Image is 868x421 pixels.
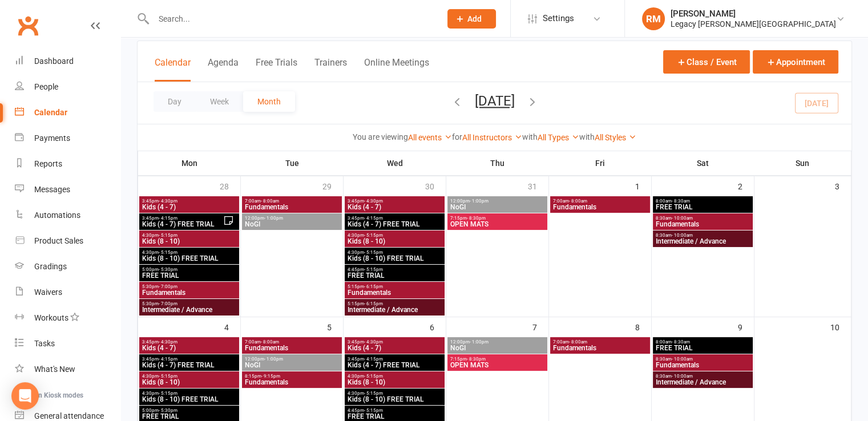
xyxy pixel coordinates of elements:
button: Week [196,91,243,112]
span: Fundamentals [552,345,648,351]
span: - 8:00am [569,199,587,204]
span: 7:00am [244,339,340,345]
span: - 5:15pm [364,250,383,255]
div: 31 [528,176,548,195]
div: People [34,82,58,91]
span: FREE TRIAL [655,204,750,211]
span: 4:45pm [347,267,442,272]
span: Settings [543,6,574,31]
span: Kids (4 - 7) FREE TRIAL [142,362,237,369]
button: Month [243,91,295,112]
span: Kids (4 - 7) FREE TRIAL [347,221,442,228]
span: - 5:30pm [159,408,177,413]
span: NoGI [244,362,340,369]
th: Sat [652,151,754,175]
th: Sun [754,151,851,175]
span: - 9:15pm [261,374,280,379]
span: - 1:00pm [470,199,488,204]
span: Kids (8 - 10) FREE TRIAL [347,396,442,403]
span: Fundamentals [244,345,340,351]
span: - 10:00am [672,233,693,238]
span: - 5:15pm [159,374,177,379]
span: Kids (8 - 10) [142,238,237,245]
span: FREE TRIAL [347,272,442,279]
span: Fundamentals [347,289,442,296]
strong: with [579,132,595,141]
span: Kids (4 - 7) [142,204,237,211]
span: 3:45pm [347,357,442,362]
span: 12:00pm [450,339,545,345]
span: 12:00pm [450,199,545,204]
span: Kids (8 - 10) FREE TRIAL [142,255,237,262]
th: Wed [344,151,446,175]
span: - 4:15pm [364,357,383,362]
span: Fundamentals [244,379,340,386]
span: - 4:15pm [159,357,177,362]
div: Legacy [PERSON_NAME][GEOGRAPHIC_DATA] [671,19,836,29]
a: Workouts [15,305,120,331]
a: Calendar [15,100,120,126]
span: 3:45pm [142,339,237,345]
div: [PERSON_NAME] [671,9,836,19]
a: All events [408,133,452,142]
span: 8:30am [655,374,750,379]
span: 8:00am [655,199,750,204]
span: - 8:30pm [467,357,486,362]
strong: You are viewing [353,132,408,141]
th: Tue [241,151,344,175]
span: Kids (4 - 7) [142,345,237,351]
div: Messages [34,185,70,194]
span: - 7:00pm [159,301,177,306]
span: 4:30pm [347,391,442,396]
button: Online Meetings [364,57,429,82]
span: 7:00am [552,199,648,204]
div: Gradings [34,262,67,271]
span: 4:30pm [347,233,442,238]
span: Kids (8 - 10) [347,238,442,245]
span: Kids (4 - 7) [347,204,442,211]
span: Fundamentals [552,204,648,211]
div: What's New [34,365,75,374]
button: Free Trials [256,57,297,82]
span: 3:45pm [142,216,223,221]
a: What's New [15,357,120,382]
span: Kids (4 - 7) [347,345,442,351]
a: People [15,74,120,100]
div: Tasks [34,339,55,348]
div: Workouts [34,313,68,322]
div: 2 [738,176,754,195]
span: 8:30am [655,357,750,362]
button: Calendar [155,57,191,82]
span: 4:30pm [142,374,237,379]
span: FREE TRIAL [347,413,442,420]
span: - 5:15pm [364,233,383,238]
div: 10 [830,317,851,336]
span: - 8:00am [261,199,279,204]
div: Automations [34,211,80,220]
span: NoGI [450,345,545,351]
span: FREE TRIAL [142,413,237,420]
span: - 5:15pm [159,391,177,396]
button: Agenda [208,57,239,82]
span: 7:15pm [450,216,545,221]
span: 3:45pm [347,339,442,345]
a: Reports [15,151,120,177]
span: 3:45pm [347,199,442,204]
span: - 4:30pm [364,339,383,345]
span: - 8:00am [261,339,279,345]
span: Add [467,14,482,23]
div: 6 [430,317,446,336]
a: Gradings [15,254,120,280]
span: - 4:30pm [159,199,177,204]
strong: with [522,132,538,141]
span: Fundamentals [655,221,750,228]
a: Automations [15,203,120,228]
a: All Types [538,133,579,142]
button: Add [447,9,496,29]
a: Messages [15,177,120,203]
span: 4:30pm [142,250,237,255]
span: 8:30am [655,216,750,221]
a: All Styles [595,133,636,142]
span: 8:00am [655,339,750,345]
span: - 1:00pm [264,216,283,221]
